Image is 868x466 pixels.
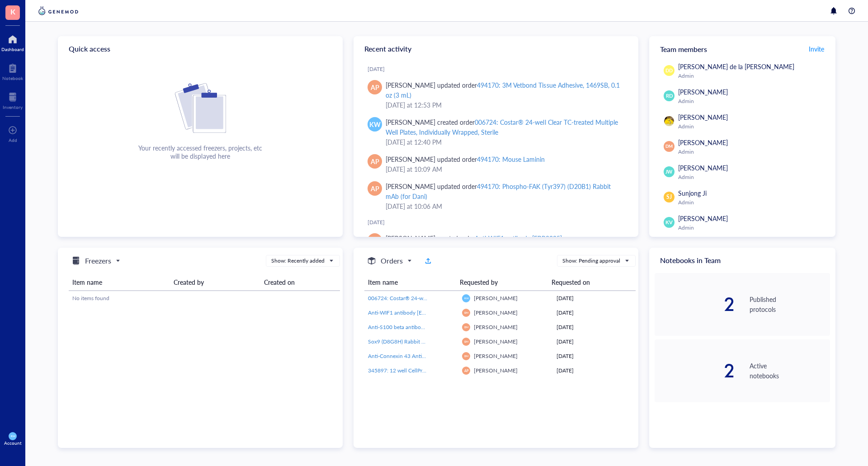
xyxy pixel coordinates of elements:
span: KW [369,119,381,129]
a: Sox9 (D8G8H) Rabbit mAb [368,338,455,346]
div: Show: Pending approval [562,257,620,265]
span: [PERSON_NAME] [678,87,728,96]
a: Notebook [2,61,23,81]
div: Active notebooks [750,361,830,381]
div: Inventory [3,104,23,110]
a: AP[PERSON_NAME] updated order494170: Mouse Laminin[DATE] at 10:09 AM [361,151,631,178]
span: Anti-S100 beta antibody [EP1576Y] - [MEDICAL_DATA] Marker [368,323,520,331]
div: Dashboard [1,47,24,52]
img: da48f3c6-a43e-4a2d-aade-5eac0d93827f.jpeg [664,116,674,126]
span: KW [464,297,468,300]
div: Admin [678,224,826,231]
div: [DATE] [557,294,632,302]
div: [DATE] at 10:09 AM [386,164,624,174]
div: Admin [678,174,826,181]
div: Admin [678,72,826,80]
div: Admin [678,148,826,155]
div: 494170: Mouse Laminin [477,155,545,164]
span: DD [665,67,673,74]
div: Add [9,137,17,143]
span: [PERSON_NAME] [474,352,518,360]
th: Requested by [456,274,548,291]
div: Notebooks in Team [649,248,835,273]
span: 006724: Costar® 24-well Clear TC-treated Multiple Well Plates, Individually Wrapped, Sterile [368,294,588,302]
div: [PERSON_NAME] created order [386,117,624,137]
span: AP [371,156,379,166]
div: 006724: Costar® 24-well Clear TC-treated Multiple Well Plates, Individually Wrapped, Sterile [386,118,618,137]
span: SJ [666,193,672,201]
th: Item name [69,274,170,291]
div: [DATE] at 10:06 AM [386,201,624,211]
div: Admin [678,123,826,130]
span: [PERSON_NAME] [474,294,518,302]
th: Requested on [548,274,628,291]
a: KW[PERSON_NAME] created order006724: Costar® 24-well Clear TC-treated Multiple Well Plates, Indiv... [361,113,631,151]
span: 345897: 12 well CellPro™ Cell Culture Plates with Lids, Flat Bottom, Sterile [368,367,546,374]
div: 2 [655,362,735,380]
div: [DATE] [368,219,631,226]
a: 345897: 12 well CellPro™ Cell Culture Plates with Lids, Flat Bottom, Sterile [368,367,455,375]
span: [PERSON_NAME] [474,338,518,345]
span: DM [665,143,673,150]
button: Invite [808,42,825,56]
span: DM [464,340,468,343]
span: AP [464,368,468,372]
th: Created by [170,274,260,291]
a: Anti-WIF1 antibody [EPR9385] [368,309,455,317]
div: Admin [678,98,826,105]
h5: Orders [381,255,403,266]
div: Account [4,440,22,446]
span: [PERSON_NAME] [678,163,728,172]
span: RD [665,92,673,100]
div: [PERSON_NAME] updated order [386,154,545,164]
div: 494170: 3M Vetbond Tissue Adhesive, 1469SB, 0.1 oz (3 mL) [386,80,620,99]
div: [DATE] [557,323,632,331]
span: DM [464,311,468,314]
div: [DATE] [557,309,632,317]
span: Anti-WIF1 antibody [EPR9385] [368,309,443,316]
span: [PERSON_NAME] [474,323,518,331]
div: [DATE] [557,367,632,375]
span: K [10,6,15,17]
span: [PERSON_NAME] [678,138,728,147]
img: Cf+DiIyRRx+BTSbnYhsZzE9to3+AfuhVxcka4spAAAAAElFTkSuQmCC [175,83,226,133]
span: Invite [809,44,824,53]
span: JW [665,168,673,175]
h5: Freezers [85,255,111,266]
div: [PERSON_NAME] updated order [386,80,624,100]
img: genemod-logo [36,5,80,16]
span: [PERSON_NAME] de la [PERSON_NAME] [678,62,794,71]
span: DM [464,325,468,329]
th: Created on [260,274,340,291]
span: Anti-Connexin 43 Antibody [368,352,434,360]
div: 2 [655,295,735,313]
span: KV [665,219,672,226]
a: 006724: Costar® 24-well Clear TC-treated Multiple Well Plates, Individually Wrapped, Sterile [368,294,455,302]
div: No items found [72,294,336,302]
a: Anti-Connexin 43 Antibody [368,352,455,360]
th: Item name [364,274,456,291]
a: Dashboard [1,32,24,52]
a: Anti-S100 beta antibody [EP1576Y] - [MEDICAL_DATA] Marker [368,323,455,331]
span: [PERSON_NAME] [474,367,518,374]
div: Admin [678,199,826,206]
a: AP[PERSON_NAME] updated order494170: 3M Vetbond Tissue Adhesive, 1469SB, 0.1 oz (3 mL)[DATE] at 1... [361,76,631,113]
span: DM [464,354,468,358]
span: [PERSON_NAME] [678,113,728,122]
span: AP [371,82,379,92]
a: AP[PERSON_NAME] updated order494170: Phospho-FAK (Tyr397) (D20B1) Rabbit mAb (for Dani)[DATE] at ... [361,178,631,215]
div: [DATE] [557,338,632,346]
div: [DATE] [368,66,631,73]
span: AP [371,184,379,193]
div: Quick access [58,36,343,61]
div: [DATE] [557,352,632,360]
div: [DATE] at 12:53 PM [386,100,624,110]
div: Team members [649,36,835,61]
span: Sox9 (D8G8H) Rabbit mAb [368,338,433,345]
span: Sunjong Ji [678,188,707,198]
div: Your recently accessed freezers, projects, etc will be displayed here [138,144,262,160]
div: Show: Recently added [271,257,325,265]
span: [PERSON_NAME] [474,309,518,316]
div: [DATE] at 12:40 PM [386,137,624,147]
